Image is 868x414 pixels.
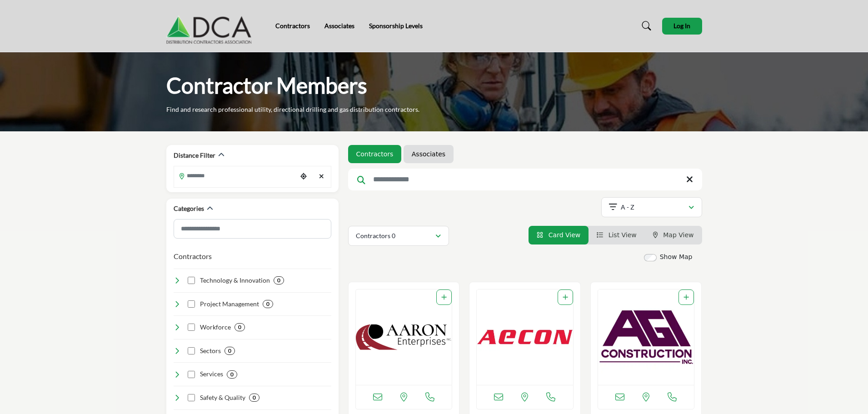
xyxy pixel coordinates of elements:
div: Clear search location [315,167,329,186]
a: Add To List [441,294,447,301]
a: Add To List [683,294,689,301]
a: View List [597,231,637,239]
div: 0 Results For Safety & Quality [249,394,259,402]
img: Aaron Enterprises Inc. [356,289,452,385]
a: View Card [537,231,580,239]
b: 0 [253,394,256,401]
a: Map View [653,231,694,239]
div: 0 Results For Technology & Innovation [274,276,284,284]
button: Contractors 0 [348,226,449,246]
input: Select Project Management checkbox [188,300,195,308]
p: Find and research professional utility, directional drilling and gas distribution contractors. [166,105,419,114]
input: Select Sectors checkbox [188,347,195,354]
a: Contractors [356,150,394,159]
a: Open Listing in new tab [598,289,694,385]
b: 0 [266,301,269,307]
div: 0 Results For Services [227,370,237,379]
a: Search [633,19,657,33]
input: Search Category [174,219,331,239]
div: Choose your current location [297,167,310,186]
div: 0 Results For Sectors [224,347,235,355]
span: Log In [673,22,690,30]
h2: Distance Filter [174,151,215,160]
img: Site Logo [166,8,256,44]
h4: Project Management: Effective planning, coordination, and oversight to deliver projects on time, ... [200,299,259,309]
button: Log In [662,18,702,35]
b: 0 [238,324,241,330]
li: Map View [645,226,702,244]
li: Card View [529,226,589,244]
h2: Categories [174,204,204,213]
input: Search Location [174,167,297,185]
div: 0 Results For Workforce [234,323,245,331]
b: 0 [277,277,280,284]
a: Associates [412,150,445,159]
a: Contractors [275,22,310,30]
a: Add To List [563,294,568,301]
b: 0 [228,348,231,354]
a: Associates [324,22,354,30]
p: A - Z [621,203,634,212]
a: Open Listing in new tab [477,289,573,385]
button: Contractors [174,251,212,262]
div: 0 Results For Project Management [263,300,273,308]
input: Select Safety & Quality checkbox [188,394,195,401]
span: List View [609,231,637,239]
h4: Technology & Innovation: Leveraging cutting-edge tools, systems, and processes to optimize effici... [200,276,270,285]
span: Map View [663,231,693,239]
h4: Workforce: Skilled, experienced, and diverse professionals dedicated to excellence in all aspects... [200,323,231,332]
h4: Safety & Quality: Unwavering commitment to ensuring the highest standards of safety, compliance, ... [200,393,245,402]
b: 0 [230,371,234,378]
h1: Contractor Members [166,71,367,100]
input: Select Technology & Innovation checkbox [188,277,195,284]
h4: Sectors: Serving multiple industries, including oil & gas, water, sewer, electric power, and tele... [200,346,221,355]
input: Select Workforce checkbox [188,324,195,331]
img: AGI Construction Inc. [598,289,694,385]
button: A - Z [601,197,702,217]
a: Sponsorship Levels [369,22,423,30]
input: Search Keyword [348,169,702,190]
label: Show Map [660,252,693,262]
li: List View [589,226,645,244]
p: Contractors 0 [356,231,395,240]
a: Open Listing in new tab [356,289,452,385]
h4: Services: Comprehensive offerings for pipeline construction, maintenance, and repair across vario... [200,369,223,379]
input: Select Services checkbox [188,371,195,378]
span: Card View [549,231,580,239]
img: AECON Group Inc. [477,289,573,385]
